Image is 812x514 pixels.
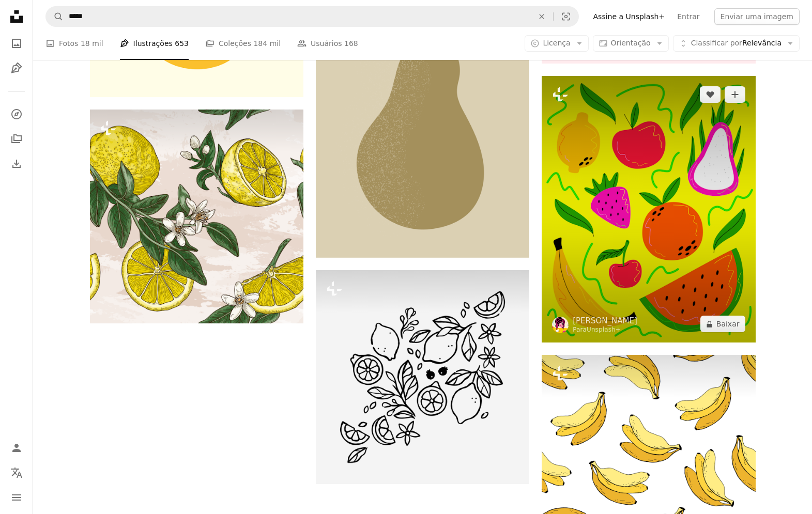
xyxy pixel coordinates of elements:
button: Enviar uma imagem [714,8,800,25]
a: Ilustrações [6,58,27,79]
a: Exibir a foto de Yeti Iglesias [542,204,755,213]
img: Ir para o perfil de Yeti Iglesias [552,317,569,333]
a: Início — Unsplash [6,6,27,29]
span: Licença [543,39,570,47]
a: Fotos [6,33,27,54]
a: Explorar [6,104,27,124]
img: Lindo altamente detalhado linha arte estilo vintage padrão de limão sem costura com folhas e flor... [90,110,303,323]
a: Assine a Unsplash+ [587,8,671,25]
button: Curtir [700,86,721,103]
span: Orientação [611,39,651,47]
a: Usuários 168 [297,27,358,60]
button: Baixar [700,316,745,332]
span: Relevância [691,38,782,49]
button: Orientação [593,35,669,52]
a: Lindo altamente detalhado linha arte estilo vintage padrão de limão sem costura com folhas e flor... [90,212,303,221]
button: Licença [525,35,588,52]
a: Um desenho preto e branco de limões e folhas [316,372,529,381]
form: Pesquise conteúdo visual em todo o site [45,6,579,27]
img: premium_vector-1712614649889-db1233d767e1 [542,76,755,343]
div: Para [573,326,637,334]
a: Fotos 18 mil [45,27,103,60]
span: 184 mil [253,38,281,49]
button: Pesquisa visual [554,7,578,26]
a: Entrar / Cadastrar-se [6,438,27,458]
button: Menu [6,487,27,508]
span: 18 mil [81,38,103,49]
button: Pesquise na Unsplash [46,7,64,26]
span: 168 [344,38,358,49]
span: Classificar por [691,39,742,47]
a: Entrar [671,8,706,25]
a: Coleções [6,129,27,149]
button: Limpar [530,7,553,26]
a: Coleções 184 mil [205,27,281,60]
button: Idioma [6,462,27,483]
button: Adicionar à coleção [725,86,745,103]
a: Histórico de downloads [6,153,27,174]
a: [PERSON_NAME] [573,316,637,326]
button: Classificar porRelevância [673,35,800,52]
a: bananas fruta sem costura padrão vector fundo branco. [542,457,755,466]
img: Um desenho preto e branco de limões e folhas [316,270,529,484]
a: Uma pêra estilizada contra um fundo neutro. [316,111,529,120]
a: Unsplash+ [587,326,621,333]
